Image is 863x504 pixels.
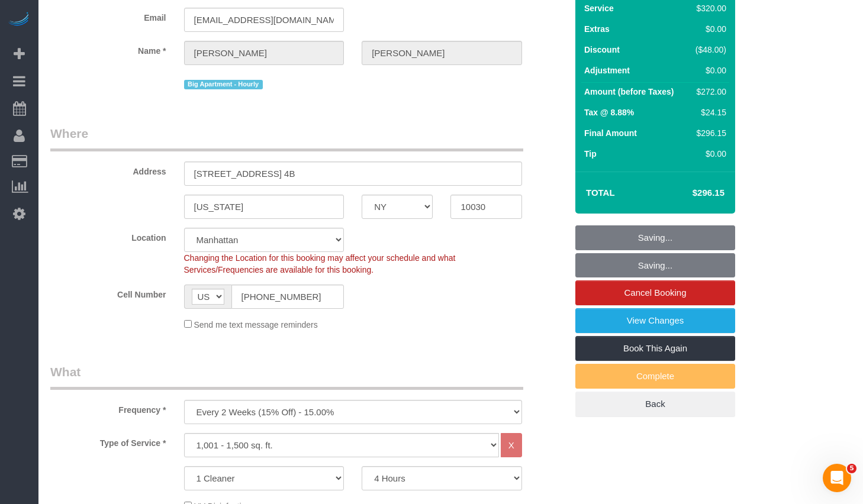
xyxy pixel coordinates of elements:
div: $272.00 [691,86,727,98]
a: View Changes [575,308,735,333]
a: Cancel Booking [575,280,735,305]
label: Address [41,161,175,177]
label: Adjustment [584,64,630,76]
label: Type of Service * [41,433,175,449]
legend: Where [50,125,523,151]
label: Tax @ 8.88% [584,106,634,118]
label: Amount (before Taxes) [584,86,674,98]
span: Send me text message reminders [194,320,317,329]
label: Service [584,2,614,14]
label: Email [41,8,175,24]
span: Big Apartment - Hourly [184,80,263,89]
label: Frequency * [41,400,175,416]
input: Email [184,8,344,32]
div: $320.00 [691,2,727,14]
div: $296.15 [691,127,727,139]
label: Extras [584,23,610,35]
div: $0.00 [691,23,727,35]
input: Cell Number [231,285,344,309]
iframe: Intercom live chat [823,464,851,492]
input: First Name [184,41,344,65]
label: Cell Number [41,285,175,301]
a: Book This Again [575,336,735,361]
input: City [184,195,344,219]
label: Location [41,228,175,244]
div: $0.00 [691,148,727,160]
div: ($48.00) [691,44,727,56]
label: Discount [584,44,620,56]
label: Name * [41,41,175,57]
div: $0.00 [691,64,727,76]
a: Back [575,392,735,416]
div: $24.15 [691,106,727,118]
h4: $296.15 [657,188,724,198]
span: 5 [847,464,856,473]
img: Automaid Logo [7,12,31,28]
label: Final Amount [584,127,637,139]
label: Tip [584,148,597,160]
input: Last Name [362,41,522,65]
legend: What [50,363,523,390]
input: Zip Code [450,195,521,219]
strong: Total [586,188,615,198]
span: Changing the Location for this booking may affect your schedule and what Services/Frequencies are... [184,253,456,274]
